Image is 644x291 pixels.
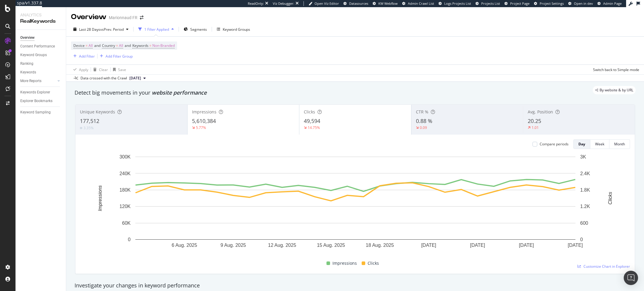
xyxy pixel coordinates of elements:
button: Apply [71,65,88,74]
div: Analytics [20,12,61,18]
text: 2.4K [580,171,590,176]
button: Keyword Groups [214,24,253,34]
a: Logs Projects List [439,1,471,6]
div: 5.77% [196,125,206,130]
span: Non-Branded [152,41,175,50]
text: 18 Aug. 2025 [366,243,394,248]
span: All [119,41,123,50]
text: 9 Aug. 2025 [221,243,246,248]
a: Project Page [504,1,530,6]
text: 180K [120,187,131,193]
span: Last 28 Days [79,27,100,32]
span: Segments [190,27,207,32]
span: 49,594 [304,117,320,124]
div: Clear [99,67,108,72]
div: Add Filter Group [106,54,133,59]
span: Impressions [192,109,216,115]
span: Project Page [510,1,530,6]
text: 0 [128,237,131,242]
button: Day [573,139,590,149]
span: Logs Projects List [444,1,471,6]
div: Switch back to Simple mode [593,67,639,72]
text: 12 Aug. 2025 [268,243,296,248]
text: [DATE] [421,243,436,248]
span: Datasources [349,1,368,6]
div: 1.01 [532,125,539,130]
text: 1.8K [580,187,590,193]
div: Keyword Sampling [20,109,51,116]
button: Add Filter Group [97,53,133,60]
span: Unique Keywords [80,109,115,115]
button: [DATE] [127,75,148,82]
span: Keywords [132,43,148,48]
text: 6 Aug. 2025 [172,243,197,248]
a: Keywords [20,69,62,76]
div: Data crossed with the Crawl [80,76,127,81]
a: Admin Crawl List [402,1,434,6]
div: Open Intercom Messenger [624,271,638,285]
text: Impressions [97,185,103,211]
div: Save [118,67,126,72]
button: Week [590,139,609,149]
text: 0 [580,237,583,242]
text: [DATE] [470,243,485,248]
text: Clicks [608,192,613,205]
div: arrow-right-arrow-left [140,16,143,20]
div: More Reports [20,78,41,84]
span: 177,512 [80,117,99,124]
button: Switch back to Simple mode [591,65,639,74]
span: All [89,41,93,50]
span: By website & by URL [600,88,633,92]
span: 5,610,384 [192,117,216,124]
div: Day [578,141,585,147]
span: Country [102,43,115,48]
a: Keyword Groups [20,52,62,58]
div: A chart. [80,154,630,258]
div: Add Filter [79,54,95,59]
span: Avg. Position [528,109,553,115]
img: Equal [80,127,82,129]
div: Keywords Explorer [20,89,50,96]
a: Datasources [343,1,368,6]
div: Overview [71,12,106,22]
a: Overview [20,35,62,41]
a: Content Performance [20,43,62,50]
button: Last 28 DaysvsPrev. Period [71,24,131,34]
text: 15 Aug. 2025 [317,243,345,248]
div: Marionnaud FR [109,15,137,21]
a: Ranking [20,61,62,67]
a: Open Viz Editor [309,1,339,6]
span: and [94,43,100,48]
span: = [86,43,88,48]
div: Content Performance [20,43,55,50]
span: Device [73,43,85,48]
text: [DATE] [568,243,583,248]
div: 3.35% [83,125,94,130]
a: Customize Chart in Explorer [578,264,630,269]
div: 14.75% [308,125,320,130]
div: 1 Filter Applied [144,27,169,32]
span: Clicks [304,109,315,115]
span: 0.88 % [416,117,432,124]
a: Project Settings [534,1,564,6]
span: Admin Crawl List [408,1,434,6]
div: Keyword Groups [20,52,47,58]
div: Keyword Groups [223,27,250,32]
span: CTR % [416,109,428,115]
span: 20.25 [528,117,541,124]
a: Keyword Sampling [20,109,62,116]
button: Month [609,139,630,149]
span: Admin Page [603,1,622,6]
button: 1 Filter Applied [136,24,176,34]
div: Keywords [20,69,36,76]
span: Impressions [332,260,357,267]
div: Viz Debugger: [273,1,294,6]
span: Customize Chart in Explorer [583,264,630,269]
text: 300K [120,154,131,159]
div: Compare periods [540,141,569,147]
div: Investigate your changes in keyword performance [75,282,636,290]
div: Explorer Bookmarks [20,98,52,104]
a: KW Webflow [373,1,398,6]
a: Admin Page [597,1,622,6]
button: Save [111,65,126,74]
